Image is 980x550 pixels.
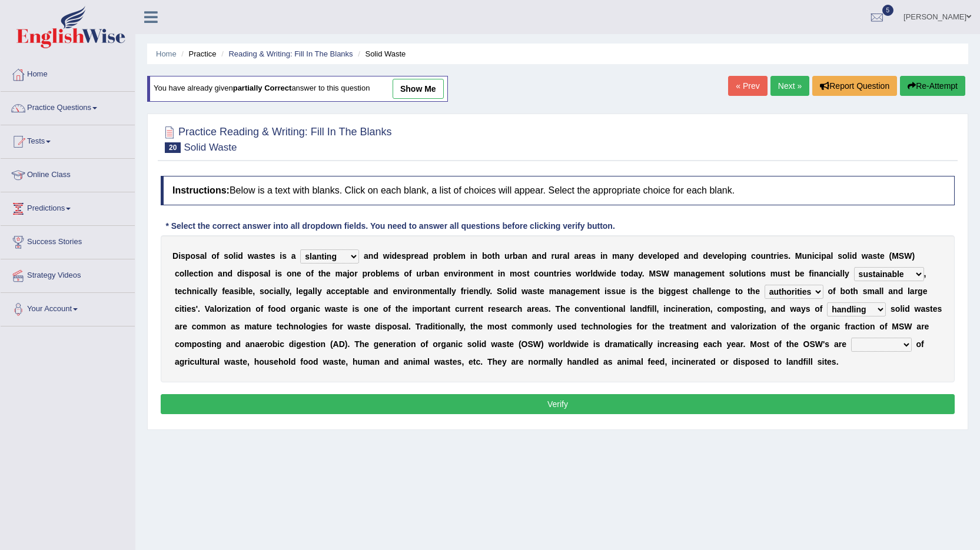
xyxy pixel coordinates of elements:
b: W [662,269,669,278]
b: r [773,251,776,261]
b: n [537,251,542,261]
b: e [454,251,459,261]
b: e [700,269,705,278]
b: w [248,251,254,261]
b: s [872,251,877,261]
b: d [606,269,612,278]
b: s [401,251,406,261]
b: d [373,251,378,261]
b: o [211,251,217,261]
b: s [783,269,788,278]
b: t [788,269,790,278]
b: u [416,269,421,278]
b: c [182,286,187,296]
b: t [771,251,774,261]
b: s [259,269,264,278]
b: a [204,286,208,296]
b: s [181,251,185,261]
b: m [770,269,778,278]
b: u [760,251,766,261]
b: o [487,251,493,261]
b: a [264,269,268,278]
b: a [563,251,567,261]
b: p [729,251,735,261]
b: i [458,269,460,278]
b: u [778,269,783,278]
b: c [194,269,198,278]
b: a [574,251,579,261]
b: d [629,269,634,278]
b: r [587,269,590,278]
h4: Below is a text with blanks. Click on each blank, a list of choices will appear. Select the appro... [161,176,955,205]
b: e [779,251,784,261]
b: . [642,269,645,278]
b: a [430,269,434,278]
a: Tests [1,125,135,155]
b: b [376,269,381,278]
b: s [244,269,249,278]
b: y [845,269,849,278]
b: n [549,269,554,278]
b: t [263,251,266,261]
b: t [527,269,530,278]
b: o [517,269,523,278]
b: e [582,251,587,261]
b: i [280,251,282,261]
b: o [404,269,409,278]
b: s [783,251,788,261]
button: Verify [161,394,955,414]
b: a [868,251,873,261]
b: t [198,269,201,278]
b: t [554,269,557,278]
b: r [411,251,414,261]
b: d [238,251,243,261]
b: o [842,251,848,261]
b: o [228,251,234,261]
b: M [795,251,802,261]
b: c [815,251,819,261]
b: y [638,269,642,278]
b: i [390,251,392,261]
b: f [311,269,314,278]
b: i [498,269,500,278]
b: u [802,251,808,261]
b: a [835,269,840,278]
button: Report Question [812,76,897,96]
b: a [819,269,823,278]
b: s [277,269,282,278]
b: v [713,251,717,261]
b: m [335,269,342,278]
b: i [201,269,203,278]
b: n [222,269,228,278]
b: o [370,269,376,278]
b: v [648,251,653,261]
b: e [712,269,717,278]
b: y [213,286,218,296]
b: e [414,251,419,261]
b: e [708,251,713,261]
b: t [722,269,725,278]
b: e [266,251,271,261]
b: g [695,269,700,278]
b: w [598,269,604,278]
b: a [826,251,831,261]
b: b [446,251,451,261]
b: e [653,251,657,261]
b: i [777,251,779,261]
b: n [291,269,297,278]
b: o [539,269,544,278]
b: f [217,251,220,261]
a: Predictions [1,192,135,222]
b: e [178,286,182,296]
b: r [510,251,513,261]
b: l [184,269,187,278]
b: i [749,269,751,278]
b: h [495,251,500,261]
b: m [474,269,481,278]
b: t [621,269,624,278]
b: c [199,286,204,296]
b: e [297,269,301,278]
b: y [629,251,634,261]
b: r [557,269,560,278]
b: d [542,251,547,261]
